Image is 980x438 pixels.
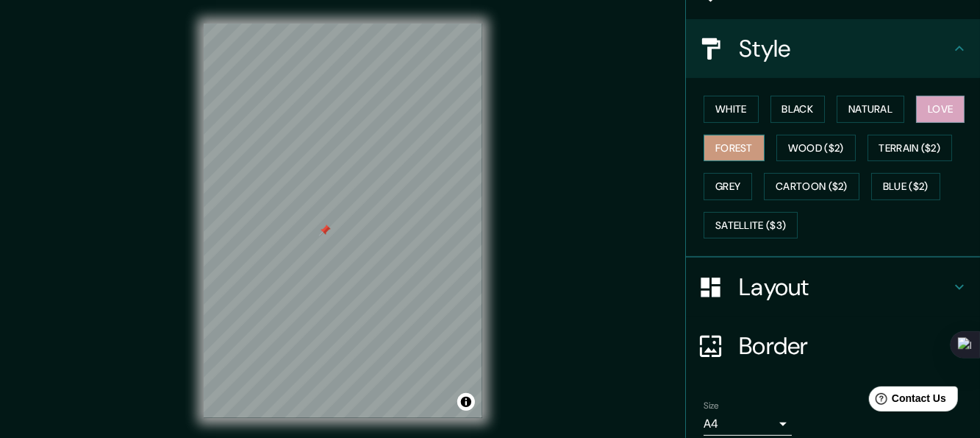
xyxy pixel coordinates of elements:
[704,135,765,162] button: Forest
[739,272,951,302] h4: Layout
[686,317,980,375] div: Border
[704,400,719,412] label: Size
[686,19,980,78] div: Style
[457,393,475,411] button: Toggle attribution
[686,258,980,317] div: Layout
[837,96,904,123] button: Natural
[704,96,759,123] button: White
[916,96,965,123] button: Love
[849,381,964,422] iframe: Help widget launcher
[764,173,859,200] button: Cartoon ($2)
[704,212,798,239] button: Satellite ($3)
[868,135,953,162] button: Terrain ($2)
[739,331,951,361] h4: Border
[770,96,826,123] button: Black
[704,173,752,200] button: Grey
[704,412,792,436] div: A4
[871,173,940,200] button: Blue ($2)
[204,24,482,418] canvas: Map
[776,135,856,162] button: Wood ($2)
[739,34,951,63] h4: Style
